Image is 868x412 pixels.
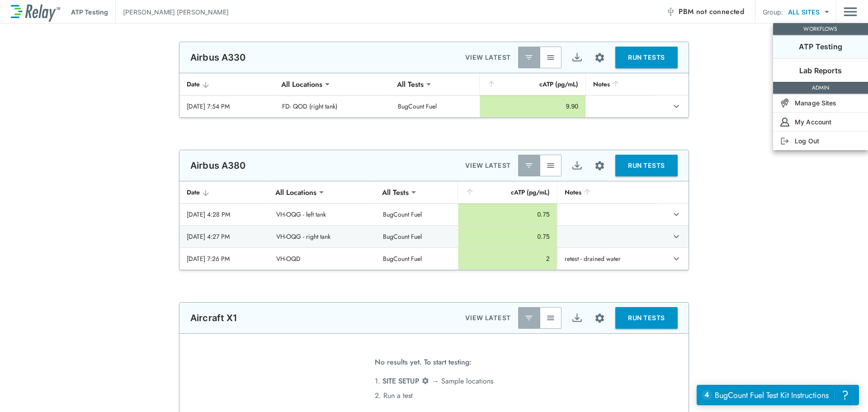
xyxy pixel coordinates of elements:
p: Log Out [795,136,819,146]
p: My Account [795,117,831,127]
p: ATP Testing [799,41,842,52]
p: Manage Sites [795,98,837,108]
p: WORKFLOWS [775,25,866,33]
img: Log Out Icon [780,137,789,146]
p: ADMIN [775,84,866,92]
img: Account [780,118,789,127]
img: Sites [780,99,789,108]
iframe: Resource center [697,385,859,405]
p: Lab Reports [799,65,842,76]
